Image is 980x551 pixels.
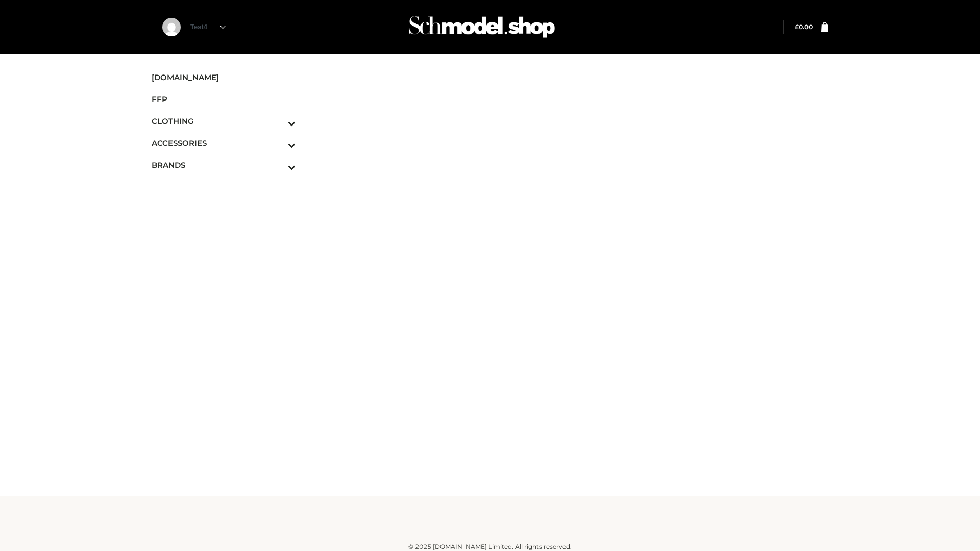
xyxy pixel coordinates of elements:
span: [DOMAIN_NAME] [152,71,296,83]
span: BRANDS [152,159,296,171]
img: Schmodel Admin 964 [405,7,558,47]
a: £0.00 [795,23,813,31]
button: Toggle Submenu [260,132,296,154]
span: CLOTHING [152,115,296,127]
a: FFP [152,88,296,110]
bdi: 0.00 [795,23,813,31]
a: Test4 [190,23,226,31]
a: CLOTHINGToggle Submenu [152,110,296,132]
a: BRANDSToggle Submenu [152,154,296,176]
span: FFP [152,93,296,105]
button: Toggle Submenu [260,154,296,176]
a: [DOMAIN_NAME] [152,66,296,88]
a: ACCESSORIESToggle Submenu [152,132,296,154]
span: ACCESSORIES [152,137,296,149]
span: £ [795,23,799,31]
button: Toggle Submenu [260,110,296,132]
